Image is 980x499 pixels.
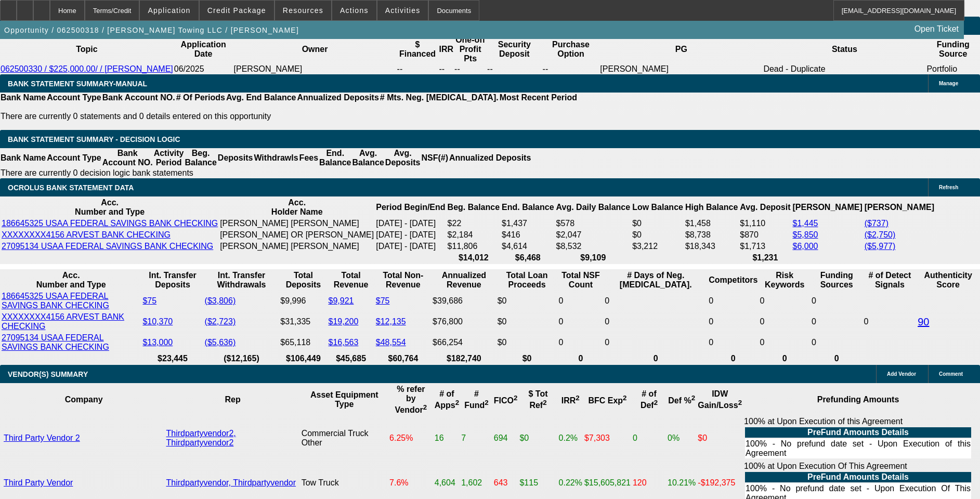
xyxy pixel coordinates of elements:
[225,395,240,404] b: Rep
[328,296,354,305] a: $9,921
[556,198,631,217] th: Avg. Daily Balance
[632,198,684,217] th: Low Balance
[556,241,631,252] td: $8,532
[219,230,374,240] td: [PERSON_NAME] OR [PERSON_NAME]
[604,333,707,352] td: 0
[219,241,374,252] td: [PERSON_NAME] [PERSON_NAME]
[632,416,666,460] td: 0
[865,242,896,251] a: ($5,977)
[435,389,459,410] b: # of Apps
[8,80,147,88] span: BANK STATEMENT SUMMARY-MANUAL
[375,241,446,252] td: [DATE] - [DATE]
[514,394,517,402] sup: 2
[739,218,791,229] td: $1,110
[763,64,926,74] td: Dead - Duplicate
[632,218,684,229] td: $0
[604,270,707,290] th: # Days of Neg. [MEDICAL_DATA].
[296,93,379,103] th: Annualized Deposits
[793,219,818,228] a: $1,445
[377,1,428,20] button: Activities
[744,417,972,459] div: 100% at Upon Execution of this Agreement
[1,270,141,290] th: Acc. Number and Type
[739,253,791,263] th: $1,231
[604,291,707,311] td: 0
[685,198,738,217] th: High Balance
[499,93,578,103] th: Most Recent Period
[447,241,500,252] td: $11,806
[738,399,742,406] sup: 2
[497,353,557,364] th: $0
[4,478,73,487] a: Third Party Vendor
[2,312,124,331] a: XXXXXXXX4156 ARVEST BANK CHECKING
[280,270,326,290] th: Total Deposits
[1,198,218,217] th: Acc. Number and Type
[739,230,791,240] td: $870
[708,333,758,352] td: 0
[397,64,439,74] td: --
[233,64,397,74] td: [PERSON_NAME]
[708,353,758,364] th: 0
[299,148,319,168] th: Fees
[142,270,203,290] th: Int. Transfer Deposits
[328,317,358,326] a: $19,200
[2,333,109,351] a: 27095134 USAA FEDERAL SAVINGS BANK CHECKING
[708,270,758,290] th: Competitors
[698,389,742,410] b: IDW Gain/Loss
[519,416,557,460] td: $0
[918,316,929,327] a: 90
[501,253,554,263] th: $6,468
[759,353,809,364] th: 0
[2,219,218,228] a: 186645325 USAA FEDERAL SAVINGS BANK CHECKING
[745,439,971,458] td: 100% - No prefund date set - Upon Execution of this Agreement
[332,1,376,20] button: Actions
[556,230,631,240] td: $2,047
[817,395,899,404] b: Prefunding Amounts
[811,270,863,290] th: Funding Sources
[176,93,226,103] th: # Of Periods
[632,241,684,252] td: $3,212
[375,218,446,229] td: [DATE] - [DATE]
[455,399,459,406] sup: 2
[542,64,600,74] td: --
[864,198,935,217] th: [PERSON_NAME]
[910,20,963,38] a: Open Ticket
[454,35,487,64] th: One-off Profit Pts
[439,35,454,64] th: IRR
[200,1,274,20] button: Credit Package
[204,270,279,290] th: Int. Transfer Withdrawals
[864,291,917,352] td: 0
[807,428,909,437] b: PreFund Amounts Details
[793,242,818,251] a: $6,000
[2,230,171,239] a: XXXXXXXX4156 ARVEST BANK CHECKING
[226,93,297,103] th: Avg. End Balance
[421,148,449,168] th: NSF(#)
[939,371,963,377] span: Comment
[558,291,604,311] td: 0
[558,416,583,460] td: 0.2%
[485,399,488,406] sup: 2
[497,270,557,290] th: Total Loan Proceeds
[184,148,217,168] th: Beg. Balance
[204,353,279,364] th: ($12,165)
[140,1,198,20] button: Application
[632,230,684,240] td: $0
[148,6,190,15] span: Application
[561,396,580,405] b: IRR
[142,296,156,305] a: $75
[604,353,707,364] th: 0
[558,333,604,352] td: 0
[301,416,388,460] td: Commercial Truck Other
[217,148,254,168] th: Deposits
[434,416,460,460] td: 16
[65,395,103,404] b: Company
[351,148,384,168] th: Avg. Balance
[46,148,102,168] th: Account Type
[811,353,863,364] th: 0
[1,64,173,73] a: 062500330 / $225,000.00/ / [PERSON_NAME]
[926,35,980,64] th: Funding Source
[558,270,604,290] th: Sum of the Total NSF Count and Total Overdraft Fee Count from Ocrolus
[389,416,433,460] td: 6.25%
[807,472,909,481] b: PreFund Amounts Details
[2,242,213,251] a: 27095134 USAA FEDERAL SAVINGS BANK CHECKING
[397,35,439,64] th: $ Financed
